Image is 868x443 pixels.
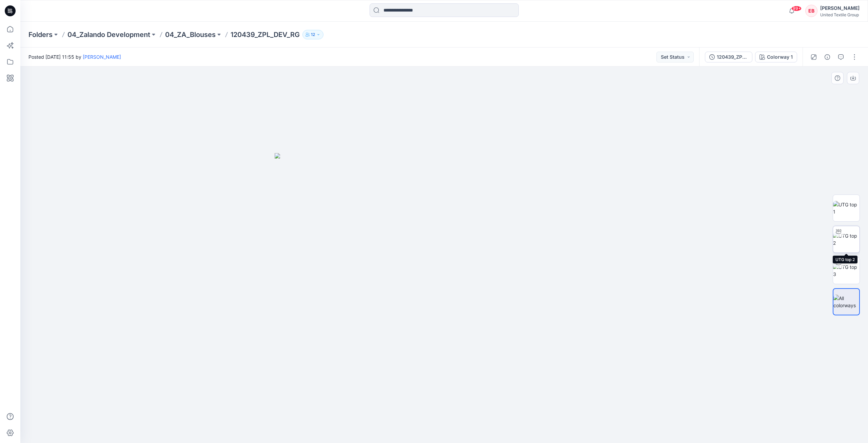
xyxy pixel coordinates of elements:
[833,201,860,215] img: UTG top 1
[833,295,859,309] img: All colorways
[302,30,323,39] button: 12
[822,52,833,62] button: Details
[231,30,300,39] p: 120439_ZPL_DEV_RG
[820,12,860,17] div: United Textile Group
[791,6,802,11] span: 99+
[165,30,216,39] a: 04_ZA_Blouses
[67,30,150,39] a: 04_Zalando Development
[717,53,748,61] div: 120439_ZPL_DEV_RG
[820,4,860,12] div: [PERSON_NAME]
[28,30,53,39] a: Folders
[805,5,817,17] div: EB
[83,54,121,60] a: [PERSON_NAME]
[755,52,797,62] button: Colorway 1
[28,53,121,60] span: Posted [DATE] 11:55 by
[311,31,315,38] p: 12
[833,263,860,278] img: UTG top 3
[767,53,793,61] div: Colorway 1
[833,232,860,246] img: UTG top 2
[705,52,752,62] button: 120439_ZPL_DEV_RG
